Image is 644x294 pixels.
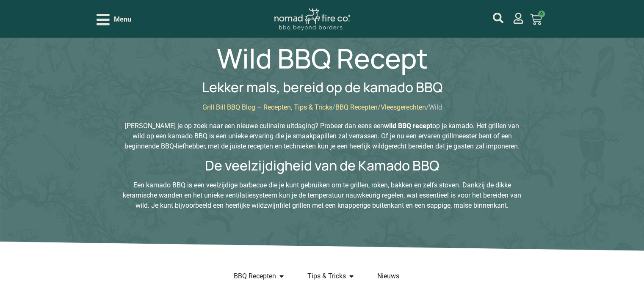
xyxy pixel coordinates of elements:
[377,271,399,281] a: Nieuws
[217,45,428,72] h1: Wild BBQ Recept
[120,157,524,173] h2: De veelzijdigheid van de Kamado BBQ
[384,122,432,130] strong: wild BBQ recept
[114,14,131,25] span: Menu
[234,271,276,281] a: BBQ Recepten
[335,103,378,111] a: BBQ Recepten
[274,8,350,31] img: Nomad Logo
[202,103,332,111] a: Grill Bill BBQ Blog – Recepten, Tips & Tricks
[426,103,429,111] span: /
[513,13,524,24] a: mijn account
[381,103,426,111] a: Vleesgerechten
[307,271,346,281] a: Tips & Tricks
[120,180,524,211] p: Een kamado BBQ is een veelzijdige barbecue die je kunt gebruiken om te grillen, roken, bakken en ...
[429,103,442,111] span: Wild
[538,11,545,17] span: 0
[493,13,503,23] a: mijn account
[97,12,131,27] div: Open/Close Menu
[202,80,442,94] h2: Lekker mals, bereid op de kamado BBQ
[120,121,524,151] p: [PERSON_NAME] je op zoek naar een nieuwe culinaire uitdaging? Probeer dan eens een op je kamado. ...
[332,103,335,111] span: /
[520,8,552,30] a: 0
[378,103,381,111] span: /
